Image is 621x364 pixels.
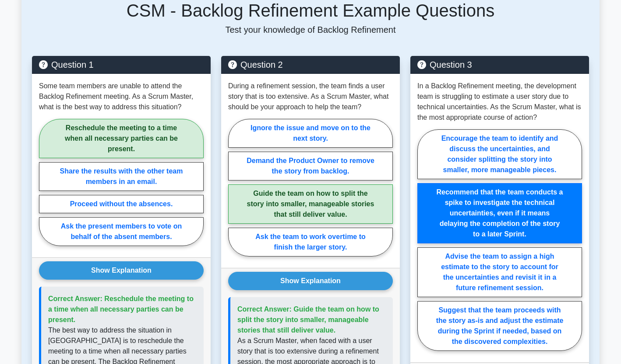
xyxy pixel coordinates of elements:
label: Suggest that the team proceeds with the story as-is and adjust the estimate during the Sprint if ... [417,301,582,351]
p: During a refinement session, the team finds a user story that is too extensive. As a Scrum Master... [228,81,393,112]
h5: Question 2 [228,59,393,70]
label: Demand the Product Owner to remove the story from backlog. [228,152,393,180]
label: Ask the present members to vote on behalf of the absent members. [39,217,204,246]
label: Proceed without the absences. [39,195,204,213]
label: Guide the team on how to split the story into smaller, manageable stories that still deliver value. [228,184,393,224]
label: Advise the team to assign a high estimate to the story to account for the uncertainties and revis... [417,247,582,297]
h5: Question 1 [39,59,204,70]
label: Recommend that the team conducts a spike to investigate the technical uncertainties, even if it m... [417,183,582,243]
h5: Question 3 [417,59,582,70]
label: Reschedule the meeting to a time when all necessary parties can be present. [39,119,204,158]
label: Ask the team to work overtime to finish the larger story. [228,228,393,257]
button: Show Explanation [39,261,204,280]
label: Ignore the issue and move on to the next story. [228,119,393,148]
p: Test your knowledge of Backlog Refinement [32,24,589,35]
span: Correct Answer: Reschedule the meeting to a time when all necessary parties can be present. [48,295,194,323]
label: Encourage the team to identify and discuss the uncertainties, and consider splitting the story in... [417,129,582,179]
button: Show Explanation [228,272,393,290]
p: In a Backlog Refinement meeting, the development team is struggling to estimate a user story due ... [417,81,582,123]
label: Share the results with the other team members in an email. [39,162,204,191]
span: Correct Answer: Guide the team on how to split the story into smaller, manageable stories that st... [237,305,379,334]
p: Some team members are unable to attend the Backlog Refinement meeting. As a Scrum Master, what is... [39,81,204,112]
